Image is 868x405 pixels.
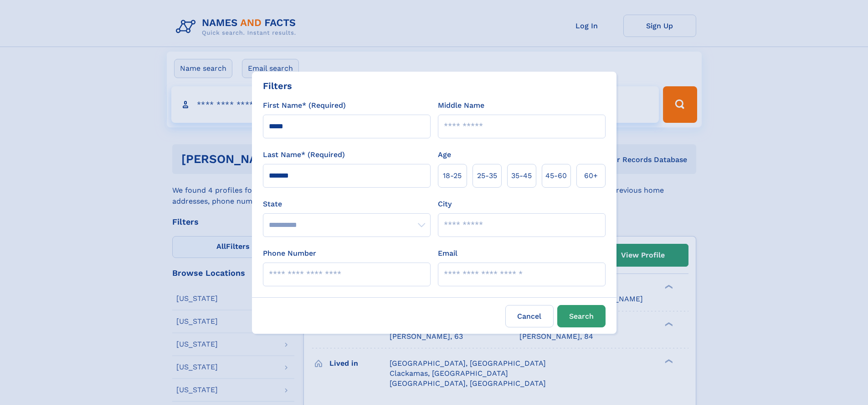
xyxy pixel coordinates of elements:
label: Age [438,149,451,160]
label: First Name* (Required) [263,100,346,111]
button: Search [557,305,606,327]
label: Middle Name [438,100,484,111]
span: 18‑25 [443,170,462,181]
div: Filters [263,79,292,93]
label: Cancel [505,305,554,327]
span: 60+ [584,170,598,181]
label: State [263,199,431,210]
label: Last Name* (Required) [263,149,345,160]
label: City [438,199,452,210]
span: 45‑60 [545,170,567,181]
span: 35‑45 [511,170,532,181]
span: 25‑35 [477,170,497,181]
label: Email [438,248,457,259]
label: Phone Number [263,248,316,259]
